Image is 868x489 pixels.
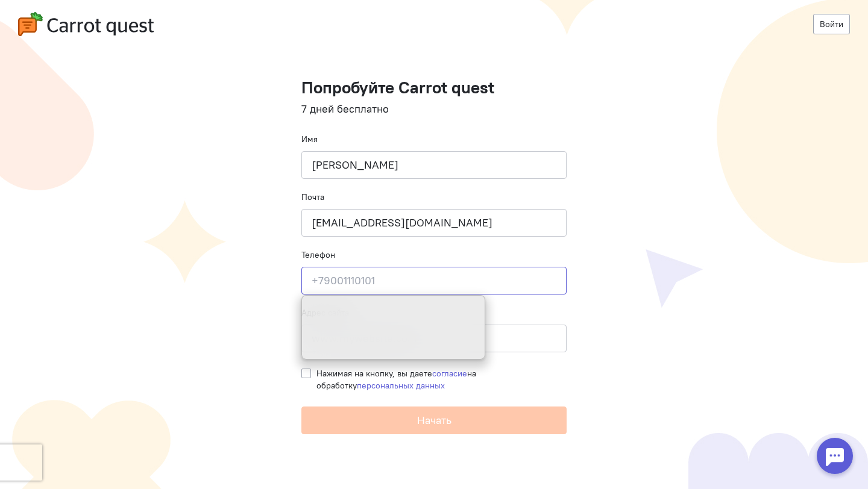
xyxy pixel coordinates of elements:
[18,12,154,36] img: carrot-quest-logo.svg
[301,249,335,261] label: Телефон
[301,406,567,434] button: Начать
[301,103,567,115] h4: 7 дней бесплатно
[813,14,850,34] a: Войти
[301,151,567,179] input: Ваше имя
[417,413,451,427] span: Начать
[357,380,445,391] a: персональных данных
[301,191,324,203] label: Почта
[301,267,567,294] input: +79001110101
[301,133,318,145] label: Имя
[301,78,567,97] h1: Попробуйте Carrot quest
[301,209,567,237] input: name@company.ru
[432,368,467,379] a: согласие
[316,368,476,391] span: Нажимая на кнопку, вы даете на обработку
